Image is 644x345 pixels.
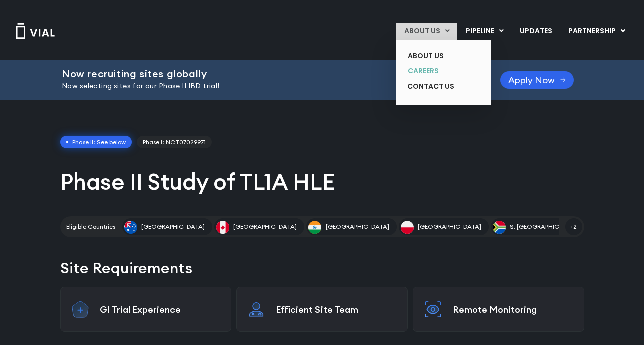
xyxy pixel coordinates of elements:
a: UPDATES [512,23,560,40]
p: Now selecting sites for our Phase II IBD trial! [62,81,475,92]
img: Canada [216,221,229,234]
span: Apply Now [508,76,555,84]
span: S. [GEOGRAPHIC_DATA] [510,222,580,231]
img: S. Africa [493,221,506,234]
span: [GEOGRAPHIC_DATA] [233,222,297,231]
span: [GEOGRAPHIC_DATA] [326,222,389,231]
span: +2 [565,218,582,235]
a: ABOUT US [400,48,473,64]
a: PIPELINEMenu Toggle [458,23,511,40]
a: PARTNERSHIPMenu Toggle [560,23,633,40]
a: CONTACT US [400,79,473,95]
span: [GEOGRAPHIC_DATA] [418,222,481,231]
img: Vial Logo [15,23,55,39]
p: GI Trial Experience [100,304,221,315]
a: ABOUT USMenu Toggle [396,23,457,40]
img: Poland [401,221,414,234]
a: CAREERS [400,63,473,79]
span: [GEOGRAPHIC_DATA] [141,222,205,231]
a: Phase I: NCT07029971 [137,136,212,149]
h1: Phase II Study of TL1A HLE [60,167,584,196]
img: Australia [124,221,137,234]
h2: Now recruiting sites globally [62,68,475,79]
p: Efficient Site Team [276,304,397,315]
span: Phase II: See below [60,136,132,149]
h2: Site Requirements [60,257,584,279]
img: India [308,221,321,234]
p: Remote Monitoring [453,304,574,315]
h2: Eligible Countries [66,222,115,231]
a: Apply Now [500,71,574,89]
